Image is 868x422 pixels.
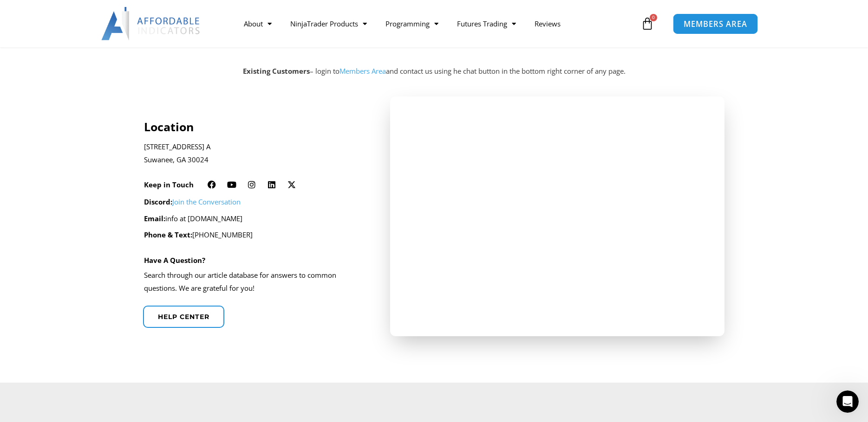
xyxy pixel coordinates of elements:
strong: Discord: [144,197,172,206]
img: LogoAI | Affordable Indicators – NinjaTrader [101,7,201,40]
p: Search through our article database for answers to common questions. We are grateful for you! [144,269,365,295]
strong: Email: [144,214,165,223]
a: MEMBERS AREA [673,13,758,34]
span: 0 [650,14,657,21]
p: – login to and contact us using he chat button in the bottom right corner of any page. [5,65,863,78]
a: Join the Conversation [172,197,241,206]
nav: Menu [235,13,639,34]
a: Futures Trading [448,13,525,34]
strong: Existing Customers [243,66,310,76]
span: Help center [158,313,209,320]
a: NinjaTrader Products [281,13,376,34]
iframe: Affordable Indicators, Inc. [404,119,711,314]
h6: Keep in Touch [144,180,194,189]
a: Reviews [525,13,570,34]
p: [PHONE_NUMBER] [144,229,365,242]
h4: Have A Question? [144,256,205,264]
p: [STREET_ADDRESS] A Suwanee, GA 30024 [144,141,365,166]
a: Members Area [339,66,386,76]
a: About [235,13,281,34]
a: Programming [376,13,448,34]
strong: Phone & Text: [144,230,192,239]
iframe: Intercom live chat [836,390,859,413]
p: info at [DOMAIN_NAME] [144,212,365,225]
a: 0 [627,10,668,37]
a: Help center [143,306,224,328]
h4: Location [144,120,365,134]
span: MEMBERS AREA [684,20,747,28]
